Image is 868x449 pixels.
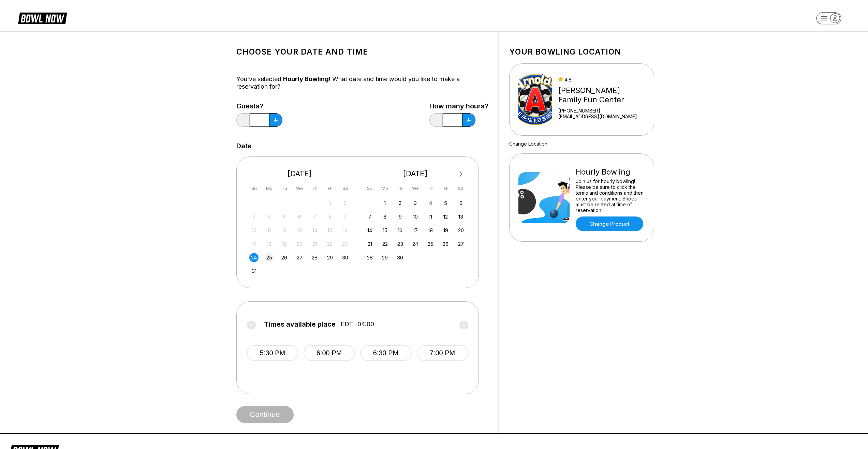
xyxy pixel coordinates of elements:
div: Choose Friday, September 26th, 2025 [441,239,450,249]
img: Arnold's Family Fun Center [518,74,553,125]
div: Choose Friday, September 19th, 2025 [441,226,450,235]
div: Not available Monday, August 18th, 2025 [265,239,274,249]
div: Choose Monday, September 15th, 2025 [380,226,389,235]
div: Not available Tuesday, August 12th, 2025 [280,226,289,235]
div: Not available Saturday, August 16th, 2025 [340,226,350,235]
div: Not available Thursday, August 21st, 2025 [310,239,319,249]
div: Choose Tuesday, September 30th, 2025 [396,253,405,262]
div: Choose Monday, September 8th, 2025 [380,212,389,221]
div: Choose Wednesday, September 10th, 2025 [411,212,420,221]
div: Not available Monday, August 4th, 2025 [265,212,274,221]
div: Choose Monday, September 1st, 2025 [380,198,389,208]
div: Choose Monday, August 25th, 2025 [265,253,274,262]
div: Choose Sunday, September 28th, 2025 [365,253,374,262]
div: Choose Saturday, September 13th, 2025 [456,212,466,221]
div: Su [365,184,374,193]
a: [EMAIL_ADDRESS][DOMAIN_NAME] [558,114,645,119]
div: Not available Wednesday, August 20th, 2025 [295,239,304,249]
span: Hourly Bowling [283,75,329,83]
div: Not available Saturday, August 2nd, 2025 [340,198,350,208]
div: [DATE] [363,169,468,178]
div: Choose Thursday, September 25th, 2025 [426,239,435,249]
div: Tu [280,184,289,193]
a: Change Product [576,216,643,231]
div: Not available Thursday, August 14th, 2025 [310,226,319,235]
div: Not available Sunday, August 10th, 2025 [249,226,259,235]
div: Not available Friday, August 22nd, 2025 [325,239,335,249]
div: 4.8 [558,77,645,83]
div: Choose Tuesday, September 2nd, 2025 [396,198,405,208]
div: Not available Tuesday, August 5th, 2025 [280,212,289,221]
div: Choose Sunday, August 24th, 2025 [249,253,259,262]
div: Not available Sunday, August 17th, 2025 [249,239,259,249]
div: [DATE] [247,169,353,178]
div: Choose Monday, September 29th, 2025 [380,253,389,262]
div: Not available Thursday, August 7th, 2025 [310,212,319,221]
div: Not available Friday, August 15th, 2025 [325,226,335,235]
div: Not available Saturday, August 23rd, 2025 [340,239,350,249]
div: Choose Sunday, September 14th, 2025 [365,226,374,235]
div: Not available Monday, August 11th, 2025 [265,226,274,235]
div: Choose Thursday, September 18th, 2025 [426,226,435,235]
div: Choose Monday, September 22nd, 2025 [380,239,389,249]
div: Sa [456,184,466,193]
div: We [411,184,420,193]
div: Choose Tuesday, September 9th, 2025 [396,212,405,221]
div: Choose Tuesday, September 16th, 2025 [396,226,405,235]
div: Su [249,184,259,193]
div: Not available Friday, August 8th, 2025 [325,212,335,221]
div: Choose Thursday, September 4th, 2025 [426,198,435,208]
button: 7:00 PM [417,345,468,361]
div: Fr [325,184,335,193]
h1: Your bowling location [509,47,654,57]
div: [PERSON_NAME] Family Fun Center [558,86,645,104]
div: Sa [340,184,350,193]
div: Choose Thursday, September 11th, 2025 [426,212,435,221]
div: Th [310,184,319,193]
div: Not available Wednesday, August 13th, 2025 [295,226,304,235]
span: EDT -04:00 [341,320,374,328]
div: Choose Saturday, September 27th, 2025 [456,239,466,249]
div: Choose Sunday, September 7th, 2025 [365,212,374,221]
div: Not available Saturday, August 9th, 2025 [340,212,350,221]
div: Choose Tuesday, August 26th, 2025 [280,253,289,262]
h1: Choose your Date and time [236,47,488,57]
label: Date [236,142,252,150]
div: Choose Wednesday, September 24th, 2025 [411,239,420,249]
button: 6:00 PM [304,345,355,361]
div: Join us for hourly bowling! Please be sure to click the terms and conditions and then enter your ... [576,178,645,213]
div: Mo [265,184,274,193]
div: Tu [396,184,405,193]
div: Choose Friday, September 12th, 2025 [441,212,450,221]
div: Choose Sunday, September 21st, 2025 [365,239,374,249]
div: We [295,184,304,193]
button: Next Month [456,169,467,180]
a: Change Location [509,141,547,147]
div: Choose Tuesday, September 23rd, 2025 [396,239,405,249]
button: 5:30 PM [247,345,298,361]
div: Not available Friday, August 1st, 2025 [325,198,335,208]
div: Not available Wednesday, August 6th, 2025 [295,212,304,221]
div: Hourly Bowling [576,167,645,177]
div: [PHONE_NUMBER] [558,108,645,114]
div: Choose Thursday, August 28th, 2025 [310,253,319,262]
div: Choose Sunday, August 31st, 2025 [249,266,259,275]
div: Choose Saturday, August 30th, 2025 [340,253,350,262]
div: month 2025-09 [364,198,467,262]
div: Choose Wednesday, September 3rd, 2025 [411,198,420,208]
div: Not available Tuesday, August 19th, 2025 [280,239,289,249]
label: How many hours? [429,102,488,110]
span: Times available place [264,320,336,328]
div: Choose Saturday, September 6th, 2025 [456,198,466,208]
div: Mo [380,184,389,193]
div: You’ve selected ! What date and time would you like to make a reservation for? [236,75,488,90]
div: Choose Wednesday, August 27th, 2025 [295,253,304,262]
div: Choose Friday, September 5th, 2025 [441,198,450,208]
div: Choose Saturday, September 20th, 2025 [456,226,466,235]
button: 6:30 PM [360,345,412,361]
div: month 2025-08 [249,198,351,276]
img: Hourly Bowling [518,172,570,223]
div: Fr [441,184,450,193]
div: Th [426,184,435,193]
div: Not available Sunday, August 3rd, 2025 [249,212,259,221]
